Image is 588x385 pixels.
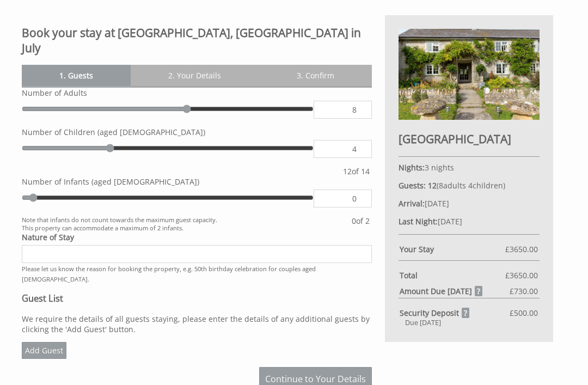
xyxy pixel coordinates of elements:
[491,180,503,191] span: ren
[510,270,538,280] span: 3650.00
[439,180,443,191] span: 8
[352,216,356,226] span: 0
[505,270,538,280] span: £
[510,308,538,318] span: £
[259,65,371,86] a: 3. Confirm
[22,216,341,232] small: Note that infants do not count towards the maximum guest capacity. This property can accommodate ...
[439,180,466,191] span: adult
[428,180,437,191] strong: 12
[399,180,426,191] strong: Guests:
[341,166,372,176] div: of 14
[510,244,538,254] span: 3650.00
[131,65,259,86] a: 2. Your Details
[505,244,538,254] span: £
[399,216,438,227] strong: Last Night:
[428,180,505,191] span: ( )
[22,314,372,334] p: We require the details of all guests staying, please enter the details of any additional guests b...
[399,216,540,227] p: [DATE]
[399,162,425,173] strong: Nights:
[22,88,372,98] label: Number of Adults
[510,286,538,296] span: £
[343,166,352,176] span: 12
[22,65,131,86] a: 1. Guests
[399,198,425,209] strong: Arrival:
[22,342,66,359] a: Add Guest
[22,265,316,283] small: Please let us know the reason for booking the property, e.g. 50th birthday celebration for couple...
[399,198,540,209] p: [DATE]
[400,286,482,296] strong: Amount Due [DATE]
[22,25,372,56] h2: Book your stay at [GEOGRAPHIC_DATA], [GEOGRAPHIC_DATA] in July
[399,162,540,173] p: 3 nights
[22,127,372,137] label: Number of Children (aged [DEMOGRAPHIC_DATA])
[400,308,469,318] strong: Security Deposit
[468,180,473,191] span: 4
[462,180,466,191] span: s
[350,216,372,232] div: of 2
[399,131,540,146] h2: [GEOGRAPHIC_DATA]
[22,292,372,304] h3: Guest List
[514,308,538,318] span: 500.00
[514,286,538,296] span: 730.00
[400,270,505,280] strong: Total
[22,232,372,242] label: Nature of Stay
[399,29,540,120] img: An image of 'Frog Street'
[399,318,540,327] div: Due [DATE]
[400,244,505,254] strong: Your Stay
[22,176,372,187] label: Number of Infants (aged [DEMOGRAPHIC_DATA])
[466,180,503,191] span: child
